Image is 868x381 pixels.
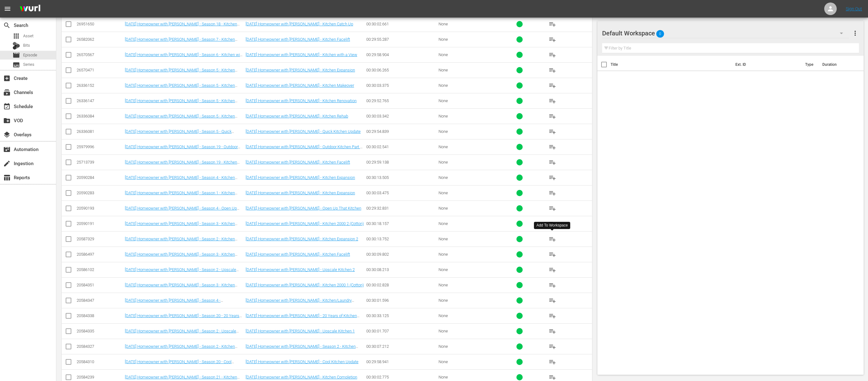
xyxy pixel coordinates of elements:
span: playlist_add [549,312,556,320]
span: playlist_add [549,251,556,258]
a: [DATE] Homeowner with [PERSON_NAME] - Season 18 - Kitchen Catch Up [125,22,240,31]
a: [DATE] Homeowner with [PERSON_NAME] - Season 4 - Kitchen/Laundry Remodel [125,298,223,307]
div: None [439,129,495,134]
a: [DATE] Homeowner with [PERSON_NAME] - Season 5 - Kitchen Makeover [125,83,237,92]
span: playlist_add [549,281,556,289]
div: None [439,283,495,287]
button: playlist_add [545,47,560,62]
button: playlist_add [545,232,560,247]
button: playlist_add [545,78,560,93]
span: playlist_add [549,97,556,105]
th: Type [801,56,819,73]
a: [DATE] Homeowner with [PERSON_NAME] - Season 4 - Kitchen Expansion [125,175,237,185]
span: Episode [13,51,20,59]
a: [DATE] Homeowner with [PERSON_NAME] - Season 19 - Outdoor Kitchen Part 1 of 2 [125,144,240,154]
button: playlist_add [545,32,560,47]
span: menu [4,5,11,13]
div: None [439,252,495,257]
a: [DATE] Homeowner with [PERSON_NAME] - Season 6 - Kitchen with a View [125,52,243,62]
span: playlist_add [549,189,556,197]
a: [DATE] Homeowner with [PERSON_NAME] - 20 Years of Kitchen Renovations [246,313,359,323]
button: playlist_add [545,247,560,262]
a: [DATE] Homeowner with [PERSON_NAME] - Kitchen Catch Up [246,22,353,26]
div: 20587329 [77,237,123,241]
div: 20584327 [77,344,123,349]
button: playlist_add [545,308,560,323]
th: Duration [819,56,856,73]
div: Bits [13,42,20,50]
span: playlist_add [549,36,556,43]
span: playlist_add [549,82,556,89]
div: None [439,329,495,333]
div: None [439,267,495,272]
div: 26336081 [77,129,123,134]
span: 0 [656,27,664,40]
div: 00:29:55.287 [366,37,437,42]
a: [DATE] Homeowner with [PERSON_NAME] - Season 2 - Upscale Kitchen 1 [125,329,239,338]
span: Schedule [3,103,11,110]
a: [DATE] Homeowner with [PERSON_NAME] - Season 5 - Quick Kitchen Update [125,129,234,138]
div: None [439,313,495,318]
button: playlist_add [545,293,560,308]
button: playlist_add [545,124,560,139]
div: None [439,237,495,241]
a: [DATE] Homeowner with [PERSON_NAME] - Kitchen 2000 2 (Cotton) [246,221,364,226]
span: playlist_add [549,112,556,120]
span: playlist_add [549,143,556,151]
a: [DATE] Homeowner with [PERSON_NAME] - Season 5 - Kitchen Expansion [125,68,237,77]
a: [DATE] Homeowner with [PERSON_NAME] - Season 19 - Kitchen Facelift [125,160,240,169]
div: None [439,344,495,349]
button: more_vert [851,26,859,41]
span: Search [3,22,11,29]
div: 20584335 [77,329,123,333]
a: [DATE] Homeowner with [PERSON_NAME] - Open Up That Kitchen [246,206,361,211]
div: 20584347 [77,298,123,303]
div: 00:29:58.904 [366,52,437,57]
div: None [439,190,495,195]
button: playlist_add [545,109,560,124]
a: [DATE] Homeowner with [PERSON_NAME] - Kitchen Renovation [246,98,357,103]
div: 00:29:54.839 [366,129,437,134]
div: 00:30:03.342 [366,114,437,118]
div: 00:30:07.212 [366,344,437,349]
span: playlist_add [549,343,556,350]
a: [DATE] Homeowner with [PERSON_NAME] - Quick Kitchen Update [246,129,361,134]
span: Asset [13,32,20,40]
div: 26336152 [77,83,123,88]
div: None [439,52,495,57]
div: None [439,83,495,88]
div: 26951650 [77,22,123,26]
span: Episode [23,52,37,58]
div: None [439,359,495,364]
div: 26582062 [77,37,123,42]
a: [DATE] Homeowner with [PERSON_NAME] - Season 20 - Cool Kitchen Update [125,359,234,369]
a: [DATE] Homeowner with [PERSON_NAME] - Cool Kitchen Update [246,359,358,364]
div: None [439,144,495,149]
button: playlist_add [545,170,560,185]
span: playlist_add [549,66,556,74]
a: [DATE] Homeowner with [PERSON_NAME] - Season 2 - Kitchen Expansion 2 [125,237,237,246]
th: Ext. ID [732,56,802,73]
div: 00:29:32.831 [366,206,437,211]
a: [DATE] Homeowner with [PERSON_NAME] - Kitchen Rehab [246,114,348,118]
span: playlist_add [549,327,556,335]
div: None [439,22,495,26]
span: playlist_add [549,358,556,366]
div: 00:30:03.475 [366,190,437,195]
div: 20584351 [77,283,123,287]
div: None [439,221,495,226]
div: 20584310 [77,359,123,364]
div: 00:30:13.752 [366,237,437,241]
a: [DATE] Homeowner with [PERSON_NAME] - Kitchen/Laundry Remodel [246,298,354,307]
img: ans4CAIJ8jUAAAAAAAAAAAAAAAAAAAAAAAAgQb4GAAAAAAAAAAAAAAAAAAAAAAAAJMjXAAAAAAAAAAAAAAAAAAAAAAAAgAT5G... [15,2,45,16]
button: playlist_add [545,63,560,78]
div: 00:30:06.265 [366,68,437,72]
span: Ingestion [3,160,11,167]
a: [DATE] Homeowner with [PERSON_NAME] - Kitchen Facelift [246,252,350,257]
div: 26336084 [77,114,123,118]
span: playlist_add [549,159,556,166]
a: [DATE] Homeowner with [PERSON_NAME] - Kitchen Completion [246,375,357,379]
div: 00:30:08.213 [366,267,437,272]
span: Channels [3,89,11,96]
a: [DATE] Homeowner with [PERSON_NAME] - Kitchen Facelift [246,160,350,164]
